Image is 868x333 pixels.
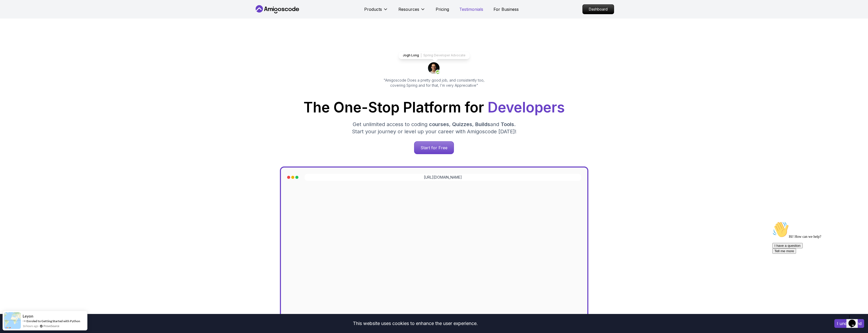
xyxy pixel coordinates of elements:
[846,312,863,328] iframe: chat widget
[23,319,26,323] span: ->
[414,142,454,154] p: Start for Free
[770,219,863,310] iframe: chat widget
[414,141,454,154] a: Start for Free
[398,6,425,16] button: Resources
[428,62,440,75] img: josh long
[834,319,864,328] button: Accept cookies
[26,319,80,323] a: Enroled to Getting Started with Python
[4,312,21,329] img: provesource social proof notification image
[398,6,419,12] p: Resources
[436,6,449,12] a: Pricing
[2,29,26,34] button: Tell me more
[23,324,38,328] span: 16 hours ago
[364,6,382,12] p: Products
[494,6,519,12] a: For Business
[452,121,472,127] span: Quizzes
[459,6,483,12] a: Testimonials
[43,324,59,328] a: ProveSource
[23,314,33,318] span: leyon
[423,53,465,57] p: Spring Developer Advocate
[501,121,514,127] span: Tools
[2,2,95,34] div: 👋Hi! How can we help?I have a questionTell me more
[583,5,614,14] p: Dashboard
[424,175,462,180] a: [URL][DOMAIN_NAME]
[364,6,388,16] button: Products
[2,2,19,19] img: :wave:
[377,78,492,88] p: "Amigoscode Does a pretty good job, and consistently too, covering Spring and for that, I'm very ...
[2,15,51,19] span: Hi! How can we help?
[429,121,449,127] span: courses
[4,318,827,329] div: This website uses cookies to enhance the user experience.
[2,24,32,29] button: I have a question
[403,53,419,57] p: Jogh Long
[488,99,565,116] span: Developers
[348,121,520,135] p: Get unlimited access to coding , , and . Start your journey or level up your career with Amigosco...
[258,100,610,115] h1: The One-Stop Platform for
[475,121,490,127] span: Builds
[582,4,614,14] a: Dashboard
